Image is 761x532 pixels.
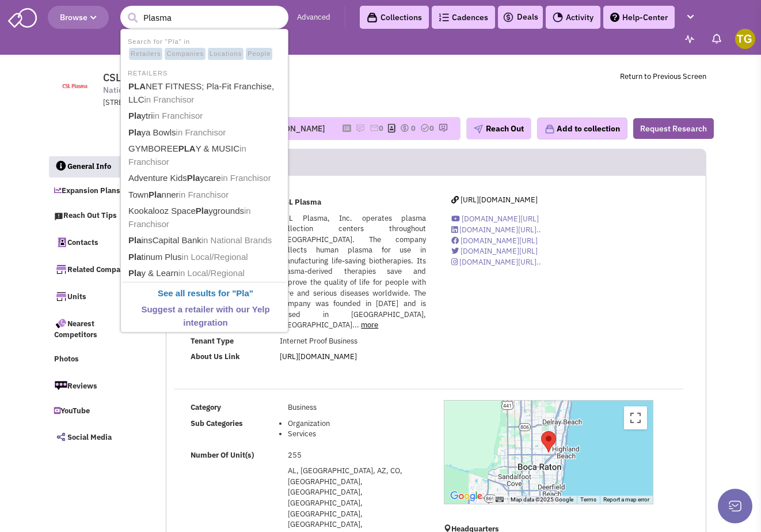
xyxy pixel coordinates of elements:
span: in Local/Regional [178,268,245,278]
img: Google [447,489,485,504]
a: Platinum Plusin Local/Regional [125,250,286,265]
b: CSL Plasma [280,197,321,207]
a: more [361,320,378,330]
a: See all results for "Pla" [125,286,286,301]
span: People [246,48,272,61]
td: Business [285,400,428,416]
img: icon-dealamount.png [400,123,409,133]
img: help.png [610,13,619,22]
li: Organization [288,418,427,429]
img: Activity.png [553,12,563,22]
img: TaskCount.png [420,123,429,133]
a: [DOMAIN_NAME][URL] [451,246,538,256]
a: Contacts [48,230,142,254]
span: [DOMAIN_NAME][URL].. [459,225,541,235]
a: Collections [360,6,429,29]
span: 0 [379,123,383,133]
div: [STREET_ADDRESS] [103,97,404,108]
button: Keyboard shortcuts [496,496,504,504]
button: Add to collection [537,118,627,139]
span: in Franchisor [179,190,229,199]
b: Pla [149,190,162,199]
input: Search [120,6,288,29]
b: About Us Link [191,352,240,361]
b: Pla [187,173,200,183]
a: General Info [49,156,142,178]
span: in National Brands [201,235,272,245]
a: Report a map error [603,496,649,503]
a: [DOMAIN_NAME][URL].. [451,257,541,267]
span: Companies [165,48,206,61]
span: [DOMAIN_NAME][URL] [462,214,539,224]
span: [DOMAIN_NAME][URL].. [459,257,541,267]
b: Pla [236,288,249,298]
span: National Brand [103,84,158,96]
a: [DOMAIN_NAME][URL] [451,236,538,246]
a: Nearest Competitors [48,311,142,346]
a: Reviews [48,373,142,398]
b: Pla [128,235,142,245]
img: icon-collection-lavender-black.svg [367,12,378,23]
img: SmartAdmin [8,6,37,28]
img: icon-collection-lavender.png [545,124,555,134]
span: Retailers [129,48,162,61]
a: Social Media [48,425,142,449]
a: Kookalooz SpacePlaygroundsin Franchisor [125,203,286,232]
a: Expansion Plans [48,180,142,202]
button: Reach Out [466,118,531,139]
a: Adventure KidsPlaycarein Franchisor [125,171,286,186]
a: [DOMAIN_NAME][URL] [451,214,539,224]
span: [DOMAIN_NAME][URL] [461,246,538,256]
a: Playtriin Franchisor [125,108,286,124]
span: CSL Plasma, Inc. operates plasma collection centers throughout [GEOGRAPHIC_DATA]. The company col... [280,213,426,330]
button: Request Research [633,118,714,139]
a: Advanced [297,12,330,23]
b: Pla [196,206,209,216]
b: Pla [128,268,142,278]
b: Pla [128,127,142,137]
span: [URL][DOMAIN_NAME] [461,195,538,205]
a: Reach Out Tips [48,205,142,227]
li: Search for "Pla" in [122,35,287,61]
a: Help-Center [603,6,675,29]
b: Tenant Type [191,336,234,346]
span: Locations [208,48,243,61]
a: [DOMAIN_NAME][URL].. [451,225,541,235]
a: YouTube [48,401,142,422]
a: PLANET FITNESS; Pla-Fit Franchise, LLCin Franchisor [125,79,286,107]
button: Browse [48,6,109,29]
b: Sub Categories [191,418,243,428]
b: PLA [178,144,196,153]
li: Services [288,429,427,440]
div: CSL Plasma [541,431,556,452]
span: in Franchisor [128,144,246,167]
div: [PERSON_NAME] [262,123,325,134]
span: in Franchisor [153,111,203,120]
a: Photos [48,349,142,371]
span: 0 [411,123,416,133]
span: in Franchisor [128,206,251,229]
img: research-icon.png [439,123,448,133]
a: Playa Bowlsin Franchisor [125,125,286,141]
a: Units [48,284,142,308]
td: Internet Proof Business [277,333,429,349]
a: Terms (opens in new tab) [580,496,596,503]
span: in Franchisor [176,127,226,137]
button: Toggle fullscreen view [624,406,647,429]
span: [DOMAIN_NAME][URL] [461,236,538,246]
b: Pla [128,111,142,120]
td: 255 [285,447,428,463]
b: Category [191,402,221,412]
a: Related Companies [48,257,142,281]
a: Cadences [432,6,495,29]
a: [URL][DOMAIN_NAME] [451,195,538,205]
span: in Local/Regional [182,252,248,262]
span: in Franchisor [221,173,271,183]
a: Tyler Gettel [735,29,755,49]
span: in Franchisor [144,95,195,104]
a: Open this area in Google Maps (opens a new window) [447,489,485,504]
a: TownPlannerin Franchisor [125,187,286,203]
a: Deals [503,10,538,24]
img: icon-email-active-16.png [370,123,379,133]
span: Map data ©2025 Google [511,496,573,503]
